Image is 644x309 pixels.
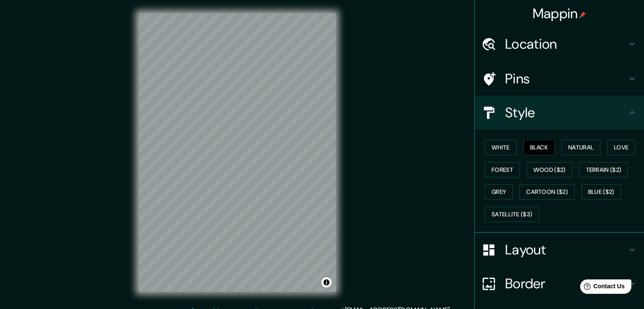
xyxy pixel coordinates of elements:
[139,14,336,292] canvas: Map
[485,184,513,200] button: Grey
[579,11,586,18] img: pin-icon.png
[581,184,621,200] button: Blue ($2)
[523,140,555,155] button: Black
[485,207,539,222] button: Satellite ($3)
[475,96,644,130] div: Style
[505,104,627,121] h4: Style
[505,36,627,52] h4: Location
[527,162,572,178] button: Wood ($2)
[485,140,517,155] button: White
[561,140,600,155] button: Natural
[475,27,644,61] div: Location
[475,62,644,96] div: Pins
[475,233,644,267] div: Layout
[520,184,575,200] button: Cartoon ($2)
[485,162,520,178] button: Forest
[533,5,586,22] h4: Mappin
[321,277,332,287] button: Toggle attribution
[475,267,644,301] div: Border
[505,275,627,292] h4: Border
[505,70,627,87] h4: Pins
[579,162,628,178] button: Terrain ($2)
[569,276,635,300] iframe: Help widget launcher
[505,241,627,258] h4: Layout
[607,140,635,155] button: Love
